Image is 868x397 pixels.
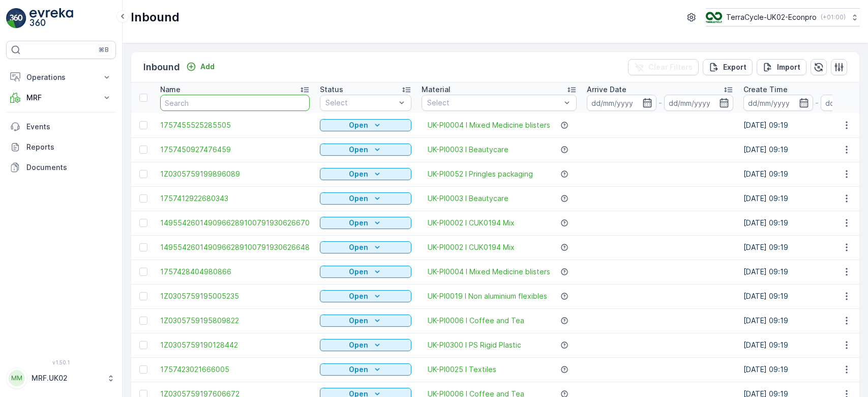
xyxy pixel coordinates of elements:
p: Arrive Date [587,84,626,95]
button: Open [320,290,411,302]
p: Open [349,145,368,155]
button: Import [757,59,806,75]
div: Toggle Row Selected [139,341,147,349]
a: UK-PI0006 I Coffee and Tea [428,316,524,326]
a: UK-PI0002 I CUK0194 Mix [428,218,515,228]
div: Toggle Row Selected [139,292,147,300]
a: Reports [6,137,116,157]
a: UK-PI0002 I CUK0194 Mix [428,242,515,252]
div: Toggle Row Selected [139,268,147,276]
p: Open [349,218,368,228]
p: Open [349,316,368,326]
button: MMMRF.UK02 [6,367,116,389]
p: Reports [26,142,112,152]
span: 1495542601490966289100791930626670 [160,218,310,228]
p: Open [349,364,368,375]
div: Toggle Row Selected [139,219,147,227]
div: Toggle Row Selected [139,365,147,374]
p: Export [723,62,746,72]
button: Export [703,59,753,75]
img: logo [6,8,26,29]
p: Material [422,84,451,95]
a: 1Z0305759190128442 [160,340,310,350]
button: Open [320,144,411,156]
div: Toggle Row Selected [139,243,147,251]
div: Toggle Row Selected [139,121,147,129]
span: UK-PI0300 I PS Rigid Plastic [428,340,521,350]
p: Import [777,62,800,72]
p: Select [427,98,561,108]
a: UK-PI0019 I Non aluminium flexibles [428,291,547,301]
p: Select [325,98,396,108]
input: dd/mm/yyyy [743,95,813,111]
a: UK-PI0052 I Pringles packaging [428,169,533,179]
a: 1757423021666005 [160,364,310,375]
button: Operations [6,67,116,88]
div: Toggle Row Selected [139,146,147,154]
p: Open [349,193,368,204]
a: 1495542601490966289100791930626648 [160,242,310,252]
a: Documents [6,157,116,178]
button: Open [320,217,411,229]
p: Open [349,242,368,252]
input: Search [160,95,310,111]
a: 1Z0305759195809822 [160,316,310,326]
button: Open [320,192,411,205]
p: - [815,97,819,109]
p: MRF.UK02 [32,373,102,383]
p: Create Time [743,84,788,95]
button: Open [320,315,411,327]
p: Open [349,340,368,350]
a: UK-PI0025 I Textiles [428,364,496,375]
a: UK-PI0003 I Beautycare [428,193,508,204]
a: 1Z0305759199896089 [160,169,310,179]
a: UK-PI0004 I Mixed Medicine blisters [428,267,550,277]
p: Status [320,84,343,95]
a: Events [6,117,116,137]
p: Open [349,267,368,277]
button: Clear Filters [628,59,699,75]
button: Open [320,266,411,278]
input: dd/mm/yyyy [664,95,734,111]
p: Name [160,84,181,95]
p: ⌘B [99,46,109,54]
p: Open [349,120,368,130]
a: 1757455525285505 [160,120,310,130]
a: UK-PI0003 I Beautycare [428,145,508,155]
button: Add [182,61,219,73]
span: 1Z0305759195005235 [160,291,310,301]
p: Add [200,62,215,72]
span: 1757412922680343 [160,193,310,204]
button: Open [320,363,411,376]
p: Open [349,291,368,301]
span: 1757450927476459 [160,145,310,155]
button: MRF [6,88,116,108]
button: Open [320,339,411,351]
div: Toggle Row Selected [139,317,147,325]
button: TerraCycle-UK02-Econpro(+01:00) [706,8,860,26]
button: Open [320,119,411,131]
p: Open [349,169,368,179]
div: MM [9,370,25,386]
input: dd/mm/yyyy [587,95,656,111]
button: Open [320,168,411,180]
span: UK-PI0004 I Mixed Medicine blisters [428,120,550,130]
div: Toggle Row Selected [139,194,147,203]
span: v 1.50.1 [6,359,116,365]
a: 1757428404980866 [160,267,310,277]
